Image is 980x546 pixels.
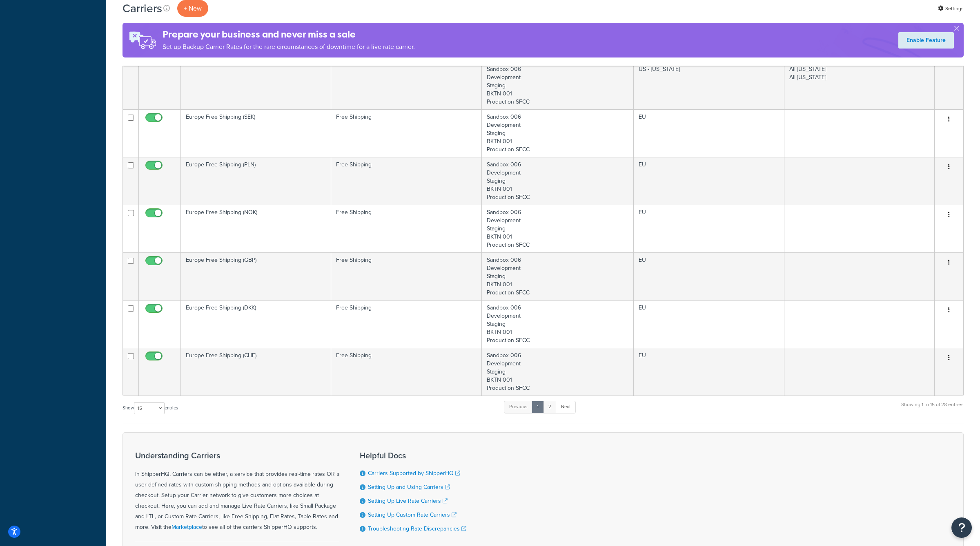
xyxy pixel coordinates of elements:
[634,157,784,205] td: EU
[331,109,481,157] td: Free Shipping
[368,469,460,477] a: Carriers Supported by ShipperHQ
[634,348,784,396] td: EU
[331,252,481,300] td: Free Shipping
[171,523,202,531] a: Marketplace
[135,451,339,460] h3: Understanding Carriers
[331,205,481,252] td: Free Shipping
[543,401,557,413] a: 2
[135,451,339,533] div: In ShipperHQ, Carriers can be either, a service that provides real-time rates OR a user-defined r...
[634,300,784,348] td: EU
[163,28,415,41] h4: Prepare your business and never miss a sale
[368,483,450,491] a: Setting Up and Using Carriers
[331,53,481,109] td: FedEx®
[482,252,634,300] td: Sandbox 006 Development Staging BKTN 001 Production SFCC
[898,32,954,49] a: Enable Feature
[784,53,935,109] td: US 48 All [US_STATE] All [US_STATE]
[482,157,634,205] td: Sandbox 006 Development Staging BKTN 001 Production SFCC
[134,402,165,414] select: Showentries
[181,205,331,252] td: Europe Free Shipping (NOK)
[331,157,481,205] td: Free Shipping
[482,109,634,157] td: Sandbox 006 Development Staging BKTN 001 Production SFCC
[901,400,964,418] div: Showing 1 to 15 of 28 entries
[360,451,466,460] h3: Helpful Docs
[331,300,481,348] td: Free Shipping
[482,348,634,396] td: Sandbox 006 Development Staging BKTN 001 Production SFCC
[482,300,634,348] td: Sandbox 006 Development Staging BKTN 001 Production SFCC
[181,252,331,300] td: Europe Free Shipping (GBP)
[634,109,784,157] td: EU
[181,157,331,205] td: Europe Free Shipping (PLN)
[556,401,576,413] a: Next
[181,300,331,348] td: Europe Free Shipping (DKK)
[181,109,331,157] td: Europe Free Shipping (SEK)
[634,252,784,300] td: EU
[181,53,331,109] td: FedEx
[122,402,178,414] label: Show entries
[938,3,964,14] a: Settings
[122,0,162,16] h1: Carriers
[634,205,784,252] td: EU
[122,23,163,57] img: ad-rules-rateshop-fe6ec290ccb7230408bd80ed9643f0289d75e0ffd9eb532fc0e269fcd187b520.png
[504,401,532,413] a: Previous
[163,41,415,53] p: Set up Backup Carrier Rates for the rare circumstances of downtime for a live rate carrier.
[368,524,466,533] a: Troubleshooting Rate Discrepancies
[634,53,784,109] td: US - Grapevine US - [US_STATE]
[331,348,481,396] td: Free Shipping
[532,401,544,413] a: 1
[368,497,448,505] a: Setting Up Live Rate Carriers
[368,511,457,519] a: Setting Up Custom Rate Carriers
[482,205,634,252] td: Sandbox 006 Development Staging BKTN 001 Production SFCC
[482,53,634,109] td: [DOMAIN_NAME] Sandbox 006 Development Staging BKTN 001 Production SFCC
[181,348,331,396] td: Europe Free Shipping (CHF)
[951,517,972,538] button: Open Resource Center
